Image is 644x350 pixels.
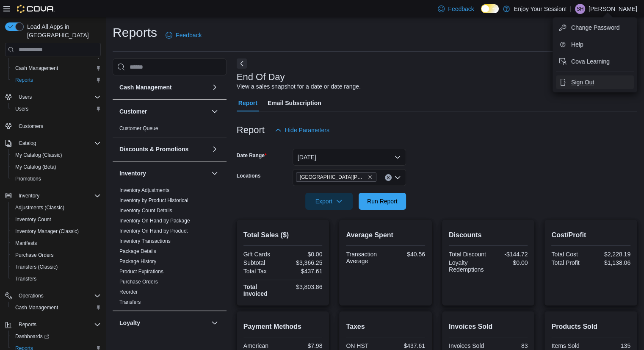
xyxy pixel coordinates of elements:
button: Operations [2,290,104,302]
button: [DATE] [293,149,406,166]
button: Reports [2,319,104,331]
span: Adjustments (Classic) [12,203,101,213]
span: My Catalog (Beta) [15,164,56,170]
button: Help [556,38,634,51]
input: Dark Mode [481,4,499,13]
h3: Report [237,125,265,135]
span: Inventory Count [12,214,101,225]
span: Transfers (Classic) [15,264,58,270]
a: Inventory On Hand by Product [119,228,188,234]
button: Operations [15,291,47,301]
span: Dashboards [15,333,49,340]
span: Customer Queue [119,125,158,132]
button: Transfers (Classic) [8,261,104,273]
span: Transfers [119,299,141,306]
h2: Average Spent [346,230,425,240]
a: Feedback [434,0,477,17]
a: Cash Management [12,303,61,313]
span: Reports [15,319,101,330]
div: $0.00 [285,251,322,258]
span: Dark Mode [481,13,481,14]
span: [GEOGRAPHIC_DATA][PERSON_NAME] [300,173,366,181]
div: $2,228.19 [593,251,630,258]
strong: Total Invoiced [243,283,268,297]
span: Feedback [176,31,202,39]
button: Cash Management [8,302,104,314]
a: Reorder [119,289,138,295]
button: Customer [119,107,208,116]
a: My Catalog (Beta) [12,162,60,172]
span: Inventory Transactions [119,238,171,244]
span: Operations [19,292,44,299]
a: Package History [119,258,156,264]
a: Inventory On Hand by Package [119,218,190,224]
h2: Payment Methods [243,322,323,332]
button: Reports [8,74,104,86]
span: Report [238,94,257,111]
h2: Cost/Profit [551,230,630,240]
button: Manifests [8,237,104,249]
div: Total Discount [449,251,486,258]
div: Customer [113,123,227,137]
div: $3,803.86 [285,283,322,290]
span: Customers [19,123,43,130]
h3: Cash Management [119,83,172,92]
button: Sign Out [556,75,634,89]
span: Inventory Count Details [119,207,172,214]
a: Customers [15,121,47,131]
div: View a sales snapshot for a date or date range. [237,82,361,91]
div: ON HST [346,342,384,349]
a: Inventory Count [12,214,55,225]
p: | [570,4,572,14]
div: $7.98 [285,342,322,349]
span: Users [19,94,32,100]
div: Gift Cards [243,251,281,258]
span: Reports [12,75,101,85]
div: $3,366.25 [285,259,322,266]
span: Promotions [15,175,41,182]
button: Remove Sault Ste Marie - Hillside from selection in this group [368,175,373,180]
div: Inventory [113,185,227,311]
button: Promotions [8,173,104,185]
span: Product Expirations [119,268,163,275]
button: Cova Learning [556,55,634,68]
button: Cash Management [210,82,220,92]
span: My Catalog (Beta) [12,162,101,172]
a: Transfers [12,274,40,284]
span: Catalog [15,138,101,148]
a: Inventory Transactions [119,238,171,244]
button: Reports [15,319,40,330]
span: Purchase Orders [119,278,158,285]
h2: Total Sales ($) [243,230,323,240]
a: Feedback [162,27,205,44]
div: $437.61 [285,268,322,275]
span: Inventory On Hand by Product [119,228,188,234]
button: Discounts & Promotions [119,145,208,153]
span: Loyalty Adjustments [119,336,165,343]
span: Sault Ste Marie - Hillside [296,172,376,182]
div: $0.00 [490,259,528,266]
img: Cova [17,5,55,13]
button: Users [2,91,104,103]
a: Transfers [119,299,141,305]
span: Inventory Count [15,216,51,223]
a: Cash Management [12,63,61,73]
a: Transfers (Classic) [12,262,61,272]
span: Users [15,106,28,112]
button: Inventory [2,190,104,202]
button: Cash Management [119,83,208,92]
div: Shelby Hughes [575,4,585,14]
span: My Catalog (Classic) [12,150,101,160]
span: Change Password [571,23,619,32]
h1: Reports [113,24,157,41]
span: Hide Parameters [285,126,329,134]
a: Dashboards [12,331,53,342]
button: Export [305,193,353,210]
button: Adjustments (Classic) [8,202,104,214]
a: Dashboards [8,331,104,342]
h2: Invoices Sold [449,322,528,332]
span: Inventory [19,192,39,199]
span: Reports [19,321,36,328]
a: Inventory Adjustments [119,187,169,193]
